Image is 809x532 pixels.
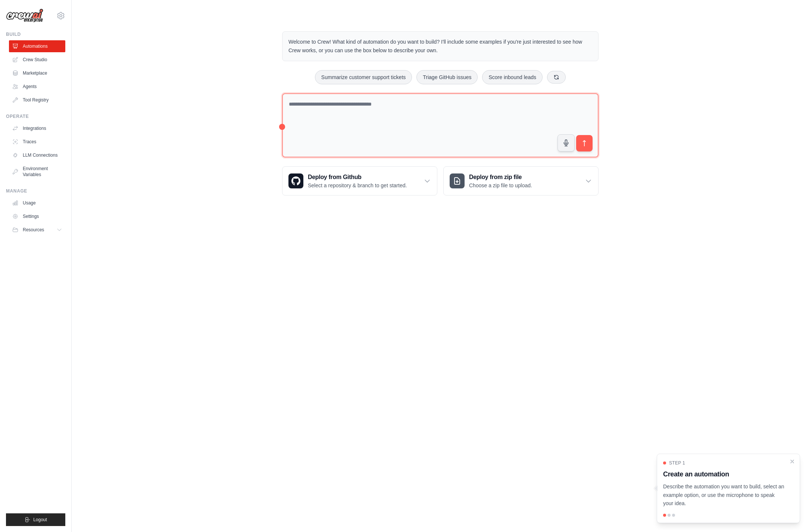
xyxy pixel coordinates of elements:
[9,197,65,209] a: Usage
[469,182,532,189] p: Choose a zip file to upload.
[23,227,44,233] span: Resources
[33,517,47,523] span: Logout
[9,81,65,93] a: Agents
[482,70,543,84] button: Score inbound leads
[308,173,407,182] h3: Deploy from Github
[663,482,785,508] p: Describe the automation you want to build, select an example option, or use the microphone to spe...
[9,224,65,236] button: Resources
[669,460,685,466] span: Step 1
[9,67,65,79] a: Marketplace
[308,182,407,189] p: Select a repository & branch to get started.
[6,9,43,23] img: Logo
[9,94,65,106] a: Tool Registry
[288,38,592,55] p: Welcome to Crew! What kind of automation do you want to build? I'll include some examples if you'...
[9,210,65,222] a: Settings
[469,173,532,182] h3: Deploy from zip file
[9,136,65,148] a: Traces
[6,113,65,119] div: Operate
[416,70,478,84] button: Triage GitHub issues
[9,122,65,134] a: Integrations
[9,40,65,52] a: Automations
[9,54,65,66] a: Crew Studio
[789,459,795,464] button: Close walkthrough
[6,31,65,37] div: Build
[772,496,809,532] iframe: Chat Widget
[9,149,65,161] a: LLM Connections
[6,513,65,526] button: Logout
[6,188,65,194] div: Manage
[663,469,785,479] h3: Create an automation
[315,70,412,84] button: Summarize customer support tickets
[9,163,65,181] a: Environment Variables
